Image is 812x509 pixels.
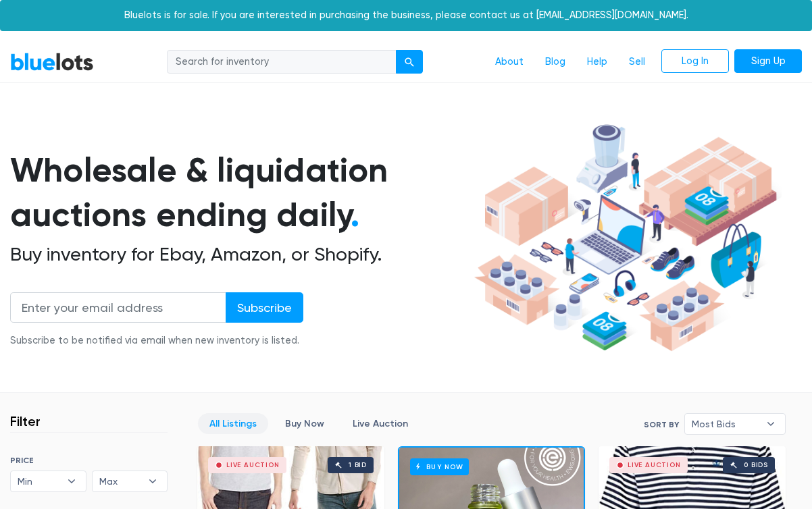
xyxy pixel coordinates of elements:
a: Sell [618,49,656,75]
b: ▾ [57,471,86,491]
div: 1 bid [349,462,367,468]
input: Enter your email address [10,292,226,323]
input: Search for inventory [167,50,397,74]
span: Max [99,471,142,491]
a: Sign Up [734,49,802,74]
a: BlueLots [10,52,94,72]
h6: Buy Now [410,458,469,475]
h3: Filter [10,413,41,429]
input: Subscribe [226,292,303,323]
span: . [351,194,359,235]
h6: PRICE [10,456,168,465]
a: About [484,49,534,75]
div: 0 bids [744,462,768,468]
a: Help [576,49,618,75]
span: Min [18,471,60,491]
label: Sort By [644,419,679,431]
b: ▾ [757,414,785,434]
b: ▾ [138,471,167,491]
a: Log In [661,49,729,74]
a: Live Auction [341,413,420,434]
div: Live Auction [628,462,681,468]
div: Subscribe to be notified via email when new inventory is listed. [10,333,303,348]
div: Live Auction [226,462,280,468]
span: Most Bids [692,414,759,434]
img: hero-ee84e7d0318cb26816c560f6b4441b76977f77a177738b4e94f68c95b2b83dbb.png [470,118,782,358]
a: All Listings [198,413,268,434]
a: Blog [534,49,576,75]
h2: Buy inventory for Ebay, Amazon, or Shopify. [10,243,470,266]
a: Buy Now [274,413,336,434]
h1: Wholesale & liquidation auctions ending daily [10,148,470,238]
